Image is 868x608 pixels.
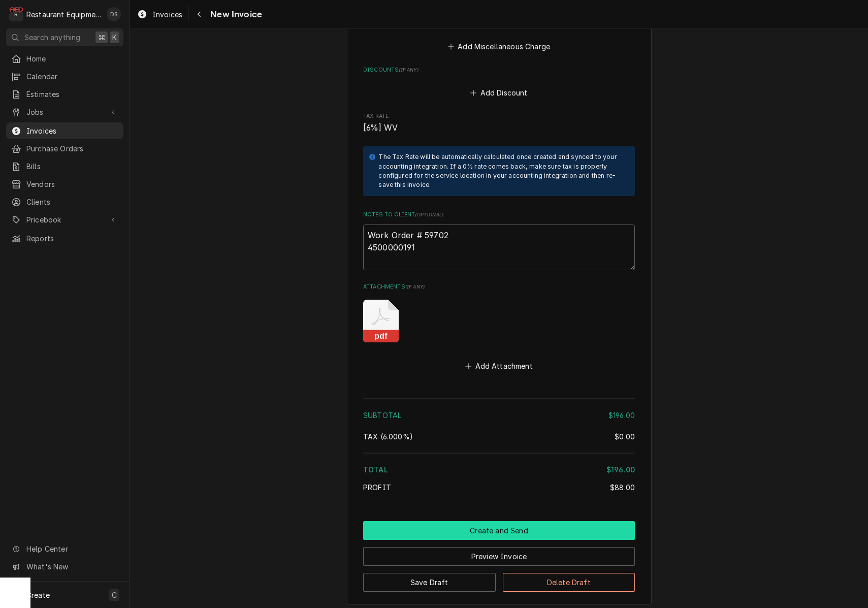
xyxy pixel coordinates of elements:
div: R [9,7,23,21]
span: ( if any ) [405,284,425,290]
button: Create and Send [363,521,635,540]
textarea: Work Order # 59702 4500000191 [363,225,635,270]
a: Calendar [6,68,123,85]
span: Invoices [26,125,118,136]
div: Button Group [363,521,635,592]
span: Calendar [26,71,118,82]
button: Add Attachment [464,359,535,373]
div: Button Group Row [363,521,635,540]
span: Vendors [26,179,118,189]
label: Discounts [363,66,635,74]
div: Amount Summary [363,395,635,500]
button: Preview Invoice [363,547,635,566]
span: Estimates [26,89,118,100]
div: $196.00 [608,410,635,421]
a: Home [6,50,123,67]
div: Button Group Row [363,566,635,592]
div: Total [363,464,635,475]
button: Search anything⌘K [6,28,123,46]
span: ⌘ [98,32,105,43]
span: ( optional ) [415,212,443,217]
div: $0.00 [615,431,635,442]
a: Go to What's New [6,558,123,575]
a: Clients [6,194,123,210]
button: Save Draft [363,573,496,592]
button: Delete Draft [503,573,635,592]
div: Subtotal [363,410,635,421]
label: Notes to Client [363,211,635,219]
div: Trip Charges, Diagnostic Fees, etc. [363,20,635,54]
span: ( if any ) [399,67,418,73]
span: New Invoice [207,8,262,21]
button: Add Miscellaneous Charge [446,40,552,54]
a: Bills [6,158,123,175]
a: Go to Help Center [6,540,123,557]
a: Vendors [6,176,123,193]
span: Subtotal [363,411,401,420]
span: What's New [26,561,117,572]
span: Reports [26,233,118,244]
div: The Tax Rate will be automatically calculated once created and synced to your accounting integrat... [378,152,625,190]
span: Invoices [152,9,182,20]
div: Tax Rate [363,112,635,134]
div: Attachments [363,283,635,373]
span: Help Center [26,543,117,554]
span: Purchase Orders [26,143,118,154]
div: Tax [363,431,635,442]
span: Tax Rate [363,122,635,134]
span: $88.00 [610,483,635,492]
div: $196.00 [606,464,635,475]
a: Go to Pricebook [6,211,123,228]
span: Tax Rate [363,112,635,120]
label: Attachments [363,283,635,291]
span: [6%] WV [363,123,398,133]
div: Restaurant Equipment Diagnostics [26,9,101,20]
a: Purchase Orders [6,140,123,157]
a: Invoices [133,6,186,23]
div: Restaurant Equipment Diagnostics's Avatar [9,7,23,21]
div: DS [107,7,121,21]
div: Discounts [363,66,635,100]
span: K [112,32,117,43]
a: Estimates [6,86,123,103]
button: Add Discount [469,85,529,100]
a: Invoices [6,122,123,139]
span: Search anything [24,32,80,43]
span: Jobs [26,107,103,117]
span: C [112,590,117,600]
button: Navigate back [191,6,207,22]
div: Profit [363,482,635,493]
span: Profit [363,483,391,492]
div: Derek Stewart's Avatar [107,7,121,21]
div: Notes to Client [363,211,635,270]
span: Pricebook [26,214,103,225]
span: Total [363,465,388,474]
span: Create [26,591,50,599]
a: Reports [6,230,123,247]
span: [6%] West Virginia State [363,432,413,441]
a: Go to Jobs [6,104,123,120]
span: Bills [26,161,118,172]
span: Home [26,53,118,64]
button: pdf [363,300,399,342]
div: Button Group Row [363,540,635,566]
span: Clients [26,197,118,207]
